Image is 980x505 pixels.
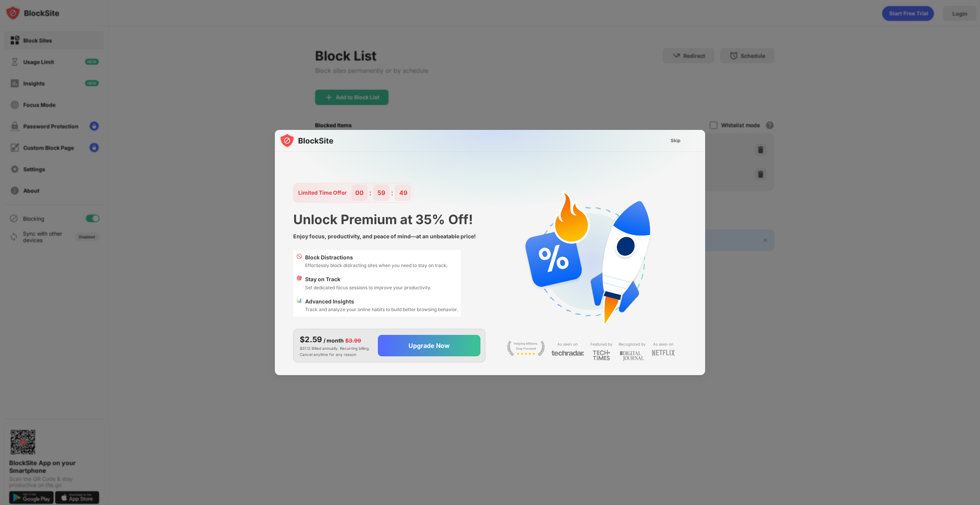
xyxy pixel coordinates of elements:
[653,341,673,348] div: As seen on
[619,341,646,348] div: Recognized by
[557,341,578,348] div: As seen on
[296,275,302,291] div: 🎯
[279,130,710,282] img: gradient.svg
[593,350,610,361] img: light-techtimes.svg
[305,284,431,291] div: Set dedicated focus sessions to improve your productivity.
[408,342,450,349] div: Upgrade Now
[671,137,681,144] div: Skip
[507,341,545,356] img: light-stay-focus.svg
[590,341,612,348] div: Featured by
[296,297,302,313] div: 📊
[300,334,372,357] div: $31.12 Billed annually. Recurring billing. Cancel anytime for any reason
[345,336,361,345] div: $3.99
[551,350,584,356] img: light-techradar.svg
[652,350,675,356] img: light-netflix.svg
[300,334,322,345] div: $2.59
[305,306,458,313] div: Track and analyze your online habits to build better browsing behavior.
[305,297,458,306] div: Advanced Insights
[620,350,644,362] img: light-digital-journal.svg
[323,336,344,345] div: / month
